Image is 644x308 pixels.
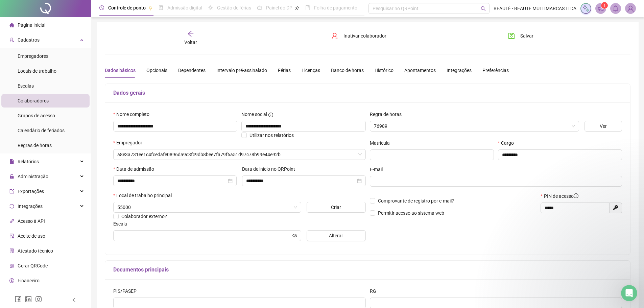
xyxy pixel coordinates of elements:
[18,218,45,224] span: Acesso à API
[9,38,14,42] span: user-add
[216,67,267,74] div: Intervalo pré-assinalado
[378,210,444,216] span: Permitir acesso ao sistema web
[148,6,152,10] span: pushpin
[603,3,606,8] span: 1
[331,204,341,211] span: Criar
[503,30,539,41] button: Salvar
[121,214,167,219] span: Colaborador externo?
[25,296,32,303] span: linkedin
[241,111,267,118] span: Nome social
[482,67,509,74] div: Preferências
[257,5,262,10] span: dashboard
[9,234,14,238] span: audit
[9,189,14,194] span: export
[329,232,343,239] span: Alterar
[544,192,578,200] span: PIN de acesso
[494,5,576,12] span: BEAUTÉ - BEAUTE MULTIMARCAS LTDA
[574,193,578,198] span: info-circle
[113,139,147,146] label: Empregador
[601,2,608,9] sup: 1
[598,5,604,11] span: notification
[18,233,45,239] span: Aceite de uso
[18,248,53,254] span: Atestado técnico
[370,166,387,173] label: E-mail
[292,233,297,238] span: eye
[404,67,436,74] div: Apontamentos
[305,5,310,10] span: book
[184,40,197,45] span: Voltar
[326,30,391,41] button: Inativar colaborador
[18,159,39,164] span: Relatórios
[582,5,590,12] img: sparkle-icon.fc2bf0ac1784a2077858766a79e2daf3.svg
[178,67,206,74] div: Dependentes
[18,68,56,74] span: Locais de trabalho
[621,285,637,301] iframe: Intercom live chat
[307,202,366,213] button: Criar
[117,202,297,212] span: 55000
[9,23,14,27] span: home
[113,220,132,228] label: Escala
[370,287,381,295] label: RG
[249,133,294,138] span: Utilizar nos relatórios
[625,3,636,14] img: 76697
[15,296,22,303] span: facebook
[18,143,52,148] span: Regras de horas
[520,32,533,40] span: Salvar
[72,298,76,302] span: left
[187,30,194,37] span: arrow-left
[266,5,292,10] span: Painel do DP
[378,198,454,204] span: Comprovante de registro por e-mail?
[447,67,472,74] div: Integrações
[18,53,48,59] span: Empregadores
[18,204,43,209] span: Integrações
[331,32,338,39] span: user-delete
[113,111,154,118] label: Nome completo
[370,111,406,118] label: Regra de horas
[208,5,213,10] span: sun
[113,89,622,97] h5: Dados gerais
[374,121,575,131] span: 76989
[343,32,386,40] span: Inativar colaborador
[18,113,55,118] span: Grupos de acesso
[9,174,14,179] span: lock
[9,263,14,268] span: qrcode
[167,5,202,10] span: Admissão digital
[9,219,14,223] span: api
[9,248,14,253] span: solution
[108,5,146,10] span: Controle de ponto
[146,67,167,74] div: Opcionais
[18,37,40,43] span: Cadastros
[113,192,176,199] label: Local de trabalho principal
[314,5,357,10] span: Folha de pagamento
[370,139,394,147] label: Matrícula
[9,159,14,164] span: file
[18,98,49,103] span: Colaboradores
[9,204,14,209] span: sync
[113,165,159,173] label: Data de admissão
[18,189,44,194] span: Exportações
[113,266,622,274] h5: Documentos principais
[18,83,34,89] span: Escalas
[18,263,48,268] span: Gerar QRCode
[375,67,393,74] div: Histórico
[35,296,42,303] span: instagram
[295,6,299,10] span: pushpin
[600,122,607,130] span: Ver
[302,67,320,74] div: Licenças
[9,278,14,283] span: dollar
[331,67,364,74] div: Banco de horas
[242,165,300,173] label: Data de início no QRPoint
[268,113,273,117] span: info-circle
[481,6,486,11] span: search
[18,174,48,179] span: Administração
[18,22,45,28] span: Página inicial
[18,128,65,133] span: Calendário de feriados
[217,5,251,10] span: Gestão de férias
[307,230,366,241] button: Alterar
[113,287,141,295] label: PIS/PASEP
[508,32,515,39] span: save
[18,278,40,283] span: Financeiro
[99,5,104,10] span: clock-circle
[278,67,291,74] div: Férias
[117,149,362,160] span: a8e3a731ee1c4fcedafe0896da9c3fc9db8bee7fa79f6a51d97c78b99e44e92b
